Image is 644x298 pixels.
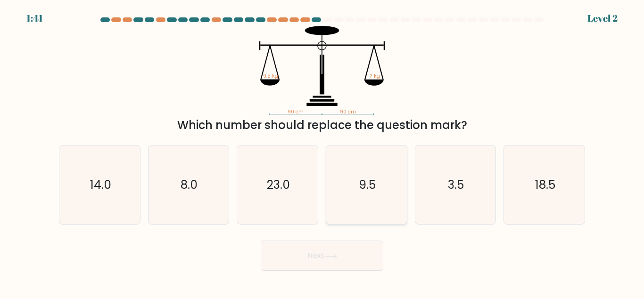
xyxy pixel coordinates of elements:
[90,177,111,193] text: 14.0
[267,177,290,193] text: 23.0
[587,11,618,25] div: Level 2
[263,72,278,80] tspan: 9.5 kg
[340,108,356,115] tspan: 90 cm
[535,177,555,193] text: 18.5
[448,177,464,193] text: 3.5
[26,11,43,25] div: 1:41
[288,108,304,115] tspan: 90 cm
[181,177,198,193] text: 8.0
[65,117,579,134] div: Which number should replace the question mark?
[370,72,380,80] tspan: ? kg
[359,177,376,193] text: 9.5
[261,241,383,271] button: Next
